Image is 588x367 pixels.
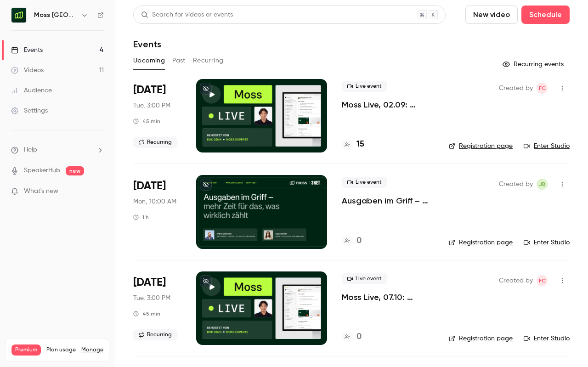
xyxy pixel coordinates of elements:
a: 15 [342,138,364,151]
span: Live event [342,81,387,92]
span: What's new [24,186,58,196]
div: Settings [11,106,48,115]
span: Plan usage [46,346,76,354]
span: FC [539,83,546,94]
span: Live event [342,273,387,284]
div: Sep 22 Mon, 10:00 AM (Europe/Berlin) [133,175,181,248]
a: Enter Studio [524,238,570,247]
div: 1 h [133,214,149,221]
div: Sep 2 Tue, 3:00 PM (Europe/Berlin) [133,79,181,152]
button: Recurring [193,53,224,68]
span: Felicity Cator [537,275,548,286]
span: Premium [11,344,41,356]
li: help-dropdown-opener [11,145,104,155]
button: New video [465,6,518,24]
span: [DATE] [133,179,166,193]
a: Registration page [449,238,513,247]
button: Recurring events [498,57,570,72]
span: Created by [499,83,533,94]
a: Moss Live, 07.10: Erleben Sie, wie Moss Ausgabenmanagement automatisiert [342,292,434,303]
span: Jara Bockx [537,179,548,190]
div: Videos [11,66,44,75]
button: Schedule [521,6,570,24]
div: 45 min [133,310,160,317]
span: Tue, 3:00 PM [133,101,170,110]
button: Upcoming [133,53,165,68]
span: Live event [342,177,387,188]
a: Registration page [449,334,513,343]
a: SpeakerHub [24,166,60,175]
div: Audience [11,86,52,95]
a: Registration page [449,141,513,151]
h4: 15 [356,138,364,151]
button: Past [172,53,186,68]
a: 0 [342,235,362,247]
a: 0 [342,331,362,343]
div: Events [11,45,43,55]
h6: Moss [GEOGRAPHIC_DATA] [34,11,77,20]
span: Recurring [133,329,177,340]
a: Ausgaben im Griff – mehr Zeit für das, was wirklich zählt [342,195,434,206]
span: Tue, 3:00 PM [133,294,170,303]
span: FC [539,275,546,286]
a: Enter Studio [524,334,570,343]
div: Oct 7 Tue, 3:00 PM (Europe/Berlin) [133,271,181,345]
span: [DATE] [133,83,166,97]
h4: 0 [356,235,362,247]
div: Search for videos or events [141,10,233,20]
h1: Events [133,39,161,50]
span: [DATE] [133,275,166,290]
span: new [66,166,84,175]
span: Recurring [133,137,177,148]
span: JB [539,179,546,190]
h4: 0 [356,331,362,343]
span: Help [24,145,37,155]
iframe: Noticeable Trigger [93,187,104,196]
span: Created by [499,275,533,286]
img: Moss Deutschland [11,8,26,23]
span: Mon, 10:00 AM [133,197,176,206]
span: Created by [499,179,533,190]
div: 45 min [133,118,160,125]
a: Manage [81,346,103,354]
a: Moss Live, 02.09: Erleben Sie, wie Moss Ausgabenmanagement automatisiert [342,99,434,110]
span: Felicity Cator [537,83,548,94]
a: Enter Studio [524,141,570,151]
